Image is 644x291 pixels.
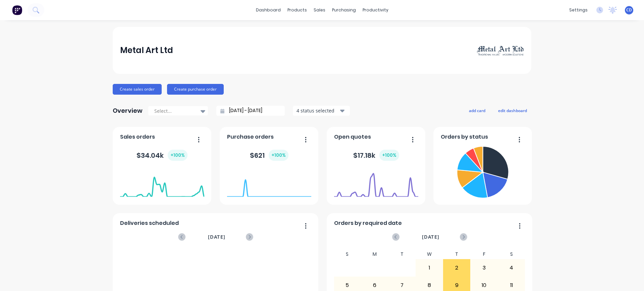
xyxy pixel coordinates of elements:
span: Sales orders [120,133,155,141]
div: $ 34.04k [137,150,187,161]
img: Metal Art Ltd [477,45,524,56]
img: Factory [12,5,22,15]
div: purchasing [329,5,359,15]
div: 1 [416,259,443,276]
div: Overview [113,104,143,117]
div: sales [310,5,329,15]
span: CD [626,7,632,13]
div: $ 17.18k [353,150,399,161]
span: [DATE] [208,233,225,241]
span: Deliveries scheduled [120,219,179,227]
button: Create sales order [113,84,162,95]
span: [DATE] [422,233,439,241]
button: edit dashboard [494,106,531,115]
span: Purchase orders [227,133,274,141]
a: dashboard [253,5,284,15]
div: + 100 % [379,150,399,161]
div: W [416,249,443,259]
div: Metal Art Ltd [120,44,173,57]
div: settings [566,5,591,15]
div: + 100 % [269,150,288,161]
div: 4 status selected [297,107,339,114]
div: F [470,249,498,259]
div: + 100 % [168,150,187,161]
div: 3 [471,259,497,276]
div: $ 621 [250,150,288,161]
div: S [334,249,361,259]
div: S [498,249,525,259]
div: T [388,249,416,259]
button: 4 status selected [293,106,350,116]
div: products [284,5,310,15]
div: T [443,249,471,259]
div: productivity [359,5,392,15]
div: M [361,249,388,259]
span: Orders by status [441,133,488,141]
button: add card [465,106,490,115]
span: Open quotes [334,133,371,141]
button: Create purchase order [167,84,224,95]
div: 2 [443,259,470,276]
div: 4 [498,259,525,276]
